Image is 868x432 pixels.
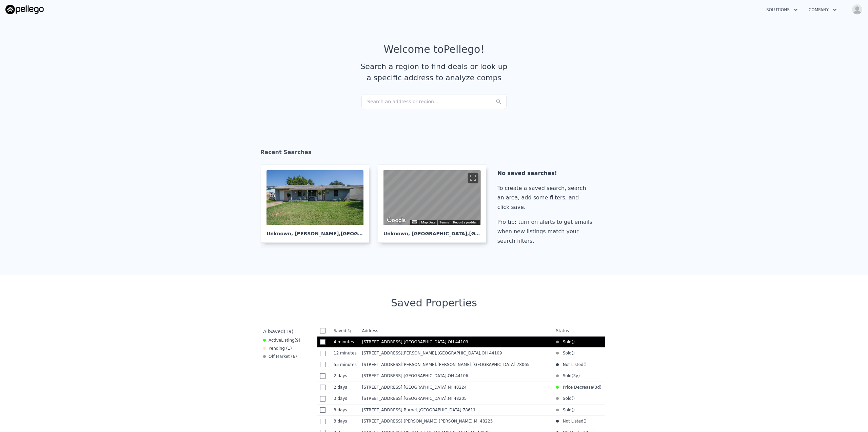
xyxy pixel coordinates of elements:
span: , [GEOGRAPHIC_DATA] [402,396,470,401]
span: Sold ( [559,339,573,345]
a: Unknown, [PERSON_NAME],[GEOGRAPHIC_DATA] 75061 [261,165,375,243]
time: 2025-08-18 17:05 [595,385,600,390]
div: Off Market ( 6 ) [263,354,297,359]
time: 2025-08-19 04:51 [334,407,357,413]
span: , [GEOGRAPHIC_DATA] [402,340,471,344]
span: , [GEOGRAPHIC_DATA] 75061 [339,231,414,236]
span: , [GEOGRAPHIC_DATA] 76182 [467,231,543,236]
button: Solutions [761,4,803,16]
div: No saved searches! [497,169,595,178]
span: , [PERSON_NAME] [436,362,532,367]
span: , [GEOGRAPHIC_DATA] 78611 [417,408,476,412]
time: 2025-08-19 05:20 [334,396,357,401]
div: Search a region to find deals or look up a specific address to analyze comps [358,61,510,83]
time: 2025-08-19 04:05 [334,418,357,424]
time: 2025-08-21 21:21 [334,362,357,367]
th: Saved [331,325,359,336]
span: Active ( 9 ) [269,338,300,343]
span: [STREET_ADDRESS][PERSON_NAME] [362,351,436,355]
span: [STREET_ADDRESS] [362,396,402,401]
span: , MI 48224 [447,385,467,390]
span: ) [578,373,580,379]
span: , OH 44109 [480,351,502,355]
span: [STREET_ADDRESS][PERSON_NAME] [362,362,436,367]
div: Welcome to Pellego ! [384,43,485,56]
time: 2025-08-21 22:11 [334,339,357,345]
a: Map Unknown, [GEOGRAPHIC_DATA],[GEOGRAPHIC_DATA] 76182 [378,165,492,243]
span: [STREET_ADDRESS] [362,340,402,344]
span: Not Listed ( [559,362,585,367]
div: Search an address or region... [361,94,507,109]
span: , [GEOGRAPHIC_DATA] [436,351,505,355]
span: Sold ( [559,396,573,401]
span: Price Decrease ( [559,385,595,390]
span: , [GEOGRAPHIC_DATA] [402,385,470,390]
div: To create a saved search, search an area, add some filters, and click save. [497,183,595,212]
span: Sold ( [559,350,573,356]
div: Saved Properties [260,297,608,309]
img: Google [385,216,408,225]
span: ) [573,350,575,356]
time: 2025-08-21 22:04 [334,350,357,356]
div: Map [383,170,480,225]
img: Pellego [5,5,44,14]
img: avatar [852,4,863,15]
span: , OH 44109 [447,340,468,344]
span: ) [600,385,601,390]
span: [STREET_ADDRESS] [362,408,402,412]
span: , MI 48205 [447,396,467,401]
time: 2022-03-21 09:33 [573,373,578,379]
a: Report a problem [453,220,478,224]
div: Pro tip: turn on alerts to get emails when new listings match your search filters. [497,217,595,246]
div: Street View [383,170,480,225]
div: Recent Searches [260,143,608,165]
button: Keyboard shortcuts [412,220,417,223]
button: Toggle fullscreen view [468,173,478,183]
span: ) [573,339,575,345]
button: Map Data [421,220,435,225]
time: 2025-08-19 20:45 [334,385,357,390]
span: [STREET_ADDRESS] [362,419,402,424]
button: Company [803,4,842,16]
th: Address [359,325,553,337]
div: Unknown , [PERSON_NAME] [267,225,363,237]
div: All ( 19 ) [263,328,293,335]
span: Saved [269,329,283,334]
span: , OH 44106 [447,373,468,378]
span: , [GEOGRAPHIC_DATA] [402,373,471,378]
span: ) [585,362,587,367]
span: [STREET_ADDRESS] [362,373,402,378]
span: [STREET_ADDRESS] [362,385,402,390]
span: Not Listed ( [559,418,585,424]
span: Sold ( [559,373,573,379]
a: Terms (opens in new tab) [439,220,449,224]
span: , MI 48225 [473,419,493,424]
span: ) [573,407,575,413]
div: Unknown , [GEOGRAPHIC_DATA] [383,225,480,237]
span: Listing [281,338,295,343]
span: , [PERSON_NAME] [PERSON_NAME] [402,419,496,424]
span: ) [573,396,575,401]
span: Sold ( [559,407,573,413]
div: Pending ( 1 ) [263,346,292,351]
span: , Burnet [402,408,478,412]
time: 2025-08-19 22:00 [334,373,357,379]
a: Open this area in Google Maps (opens a new window) [385,216,408,225]
th: Status [553,325,605,337]
span: , [GEOGRAPHIC_DATA] 78065 [471,362,530,367]
span: ) [585,418,587,424]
